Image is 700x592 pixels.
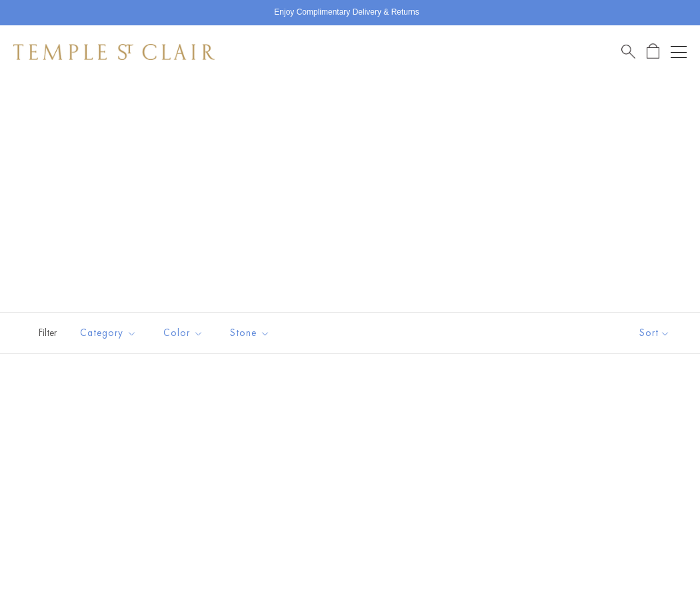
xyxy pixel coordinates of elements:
p: Enjoy Complimentary Delivery & Returns [274,6,419,19]
span: Category [73,325,147,341]
a: Search [621,43,635,60]
button: Stone [220,318,280,348]
span: Color [157,325,213,341]
button: Open navigation [671,44,687,60]
img: Temple St. Clair [13,44,215,60]
button: Color [153,318,213,348]
button: Show sort by [609,313,700,353]
a: Open Shopping Bag [647,43,659,60]
button: Category [70,318,147,348]
span: Stone [223,325,280,341]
